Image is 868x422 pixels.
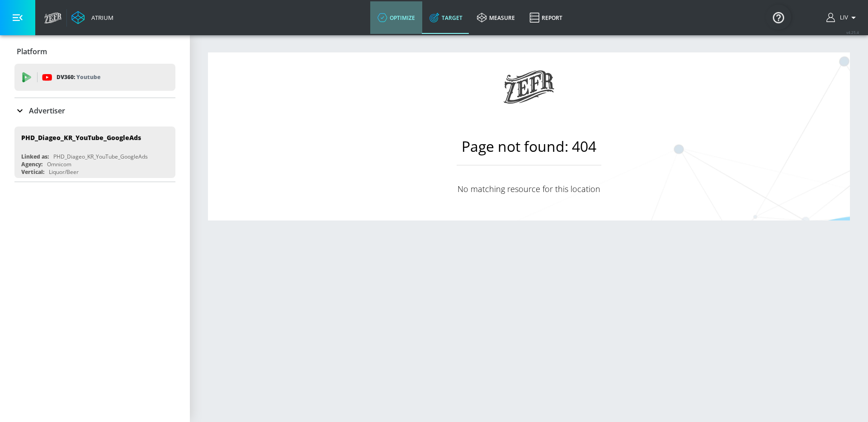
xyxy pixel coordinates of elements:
[47,160,71,168] div: Omnicom
[846,30,859,35] span: v 4.25.4
[457,136,601,165] h1: Page not found: 404
[14,127,175,178] div: PHD_Diageo_KR_YouTube_GoogleAdsLinked as:PHD_Diageo_KR_YouTube_GoogleAdsAgency:OmnicomVertical:Li...
[29,106,65,116] p: Advertiser
[14,64,175,91] div: DV360: Youtube
[49,168,79,176] div: Liquor/Beer
[57,72,100,82] p: DV360:
[422,1,470,34] a: Target
[457,183,601,194] p: No matching resource for this location
[14,98,175,123] div: Advertiser
[21,153,49,160] div: Linked as:
[836,14,848,21] span: login as: liv.ho@zefr.com
[370,1,422,34] a: optimize
[76,72,100,82] p: Youtube
[826,12,859,23] button: Liv
[17,47,47,56] p: Platform
[14,39,175,64] div: Platform
[766,5,791,30] button: Open Resource Center
[71,11,113,24] a: Atrium
[21,133,141,142] div: PHD_Diageo_KR_YouTube_GoogleAds
[88,14,113,22] div: Atrium
[53,153,148,160] div: PHD_Diageo_KR_YouTube_GoogleAds
[21,160,42,168] div: Agency:
[522,1,570,34] a: Report
[21,168,44,176] div: Vertical:
[470,1,522,34] a: measure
